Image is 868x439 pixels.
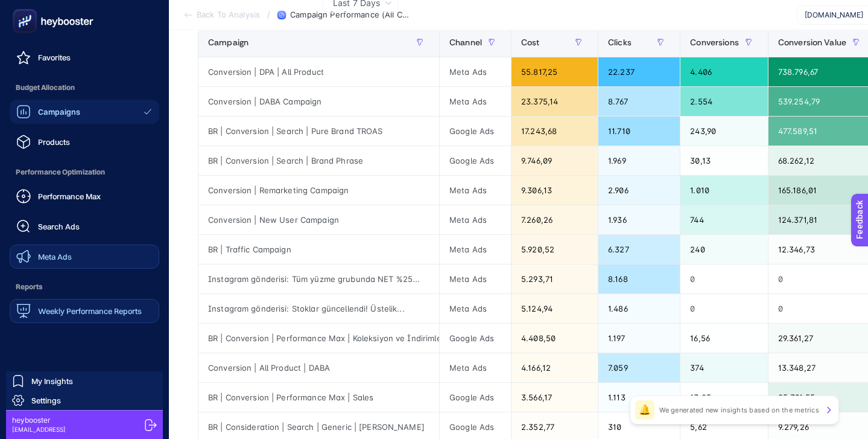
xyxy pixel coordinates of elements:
div: Instagram gönderisi: Stoklar güncellendi! Üstelik... [198,294,439,323]
span: Products [38,137,70,147]
div: Conversion | DPA | All Product [198,57,439,86]
div: Meta Ads [440,205,511,234]
span: Weekly Performance Reports [38,306,142,316]
span: Cost [521,37,540,47]
a: Favorites [10,45,159,69]
div: Conversion | DABA Campaign [198,87,439,116]
div: Meta Ads [440,176,511,205]
span: Channel [449,37,482,47]
div: 2.554 [680,87,768,116]
span: Meta Ads [38,252,72,261]
div: 1.969 [598,146,680,175]
div: 6.327 [598,235,680,264]
div: 1.486 [598,294,680,323]
div: 9.306,13 [512,176,598,205]
span: Conversion Value [778,37,846,47]
span: Settings [31,396,61,405]
div: 3.566,17 [512,383,598,412]
div: 0 [680,294,768,323]
div: 8.168 [598,264,680,293]
div: 30,13 [680,146,768,175]
a: Meta Ads [10,245,159,269]
span: Reports [10,275,159,299]
span: Clicks [608,37,632,47]
a: Performance Max [10,184,159,208]
div: 8.767 [598,87,680,116]
div: 🔔 [635,400,654,420]
a: Search Ads [10,214,159,239]
a: Products [10,130,159,154]
div: Conversion | All Product | DABA [198,353,439,382]
div: 17.243,68 [512,117,598,146]
span: Budget Allocation [10,75,159,100]
div: 243,90 [680,117,768,146]
span: Feedback [7,4,46,13]
div: 2.906 [598,176,680,205]
span: My Insights [31,376,73,386]
div: BR | Conversion | Search | Brand Phrase [198,146,439,175]
div: Meta Ads [440,87,511,116]
span: Campaign [208,37,249,47]
div: 22.237 [598,57,680,86]
div: 23.375,14 [512,87,598,116]
div: 9.746,09 [512,146,598,175]
div: BR | Conversion | Search | Pure Brand TROAS [198,117,439,146]
div: Google Ads [440,146,511,175]
p: We generated new insights based on the metrics [659,405,819,415]
div: BR | Conversion | Performance Max | Sales [198,383,439,412]
a: My Insights [6,371,163,391]
a: Weekly Performance Reports [10,299,159,323]
div: 240 [680,235,768,264]
div: BR | Traffic Campaign [198,235,439,264]
div: 1.197 [598,324,680,353]
div: Meta Ads [440,294,511,323]
a: Settings [6,391,163,410]
div: Conversion | New User Campaign [198,205,439,234]
div: 7.059 [598,353,680,382]
div: 1.936 [598,205,680,234]
div: 4.166,12 [512,353,598,382]
div: 374 [680,353,768,382]
div: Google Ads [440,117,511,146]
span: heybooster [12,415,66,425]
span: Campaign Performance (All Channel) [290,10,411,20]
div: Conversion | Remarketing Campaign [198,176,439,205]
span: Favorites [38,53,71,62]
div: 4.406 [680,57,768,86]
div: 55.817,25 [512,57,598,86]
div: 5.293,71 [512,264,598,293]
span: Performance Optimization [10,160,159,184]
div: Meta Ads [440,57,511,86]
span: Performance Max [38,191,101,201]
div: 16,56 [680,324,768,353]
div: 1.010 [680,176,768,205]
div: Meta Ads [440,353,511,382]
div: 0 [680,264,768,293]
span: [EMAIL_ADDRESS] [12,425,66,434]
div: Google Ads [440,383,511,412]
div: Meta Ads [440,264,511,293]
div: 5.124,94 [512,294,598,323]
div: 11.710 [598,117,680,146]
div: 744 [680,205,768,234]
div: Meta Ads [440,235,511,264]
div: 13,05 [680,383,768,412]
span: / [267,10,270,19]
span: Back To Analysis [197,10,260,20]
div: Google Ads [440,324,511,353]
span: Conversions [690,37,739,47]
div: 1.113 [598,383,680,412]
div: Instagram gönderisi: Tüm yüzme grubunda NET %25... [198,264,439,293]
span: Search Ads [38,222,80,231]
a: Campaigns [10,100,159,124]
div: 7.260,26 [512,205,598,234]
div: BR | Conversion | Performance Max | Koleksiyon ve İndirimler [198,324,439,353]
div: 4.408,50 [512,324,598,353]
span: Campaigns [38,107,80,117]
div: 5.920,52 [512,235,598,264]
